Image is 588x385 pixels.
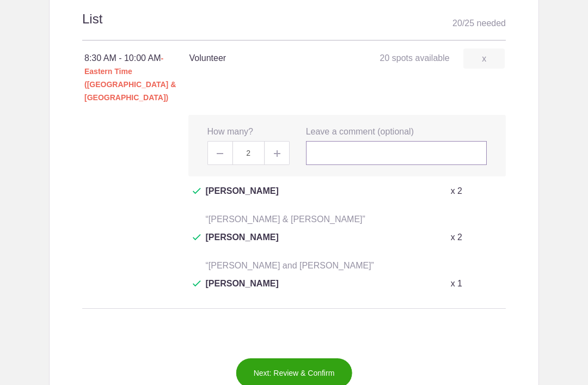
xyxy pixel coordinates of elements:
[380,53,450,63] span: 20 spots available
[206,277,279,303] span: [PERSON_NAME]
[207,126,253,138] label: How many?
[193,280,201,287] img: Check dark green
[189,52,347,65] h4: Volunteer
[206,215,365,224] span: “[PERSON_NAME] & [PERSON_NAME]”
[84,54,176,102] span: - Eastern Time ([GEOGRAPHIC_DATA] & [GEOGRAPHIC_DATA])
[84,52,189,104] div: 8:30 AM - 10:00 AM
[451,277,462,290] p: x 1
[462,19,464,28] span: /
[206,185,279,211] span: [PERSON_NAME]
[217,153,223,154] img: Minus gray
[306,126,414,138] label: Leave a comment (optional)
[274,150,280,157] img: Plus gray
[193,234,201,241] img: Check dark green
[206,231,279,257] span: [PERSON_NAME]
[463,48,505,69] a: x
[193,188,201,194] img: Check dark green
[452,15,506,32] div: 20 25 needed
[451,231,462,244] p: x 2
[206,261,374,270] span: “[PERSON_NAME] and [PERSON_NAME]”
[82,10,506,41] h2: List
[451,185,462,198] p: x 2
